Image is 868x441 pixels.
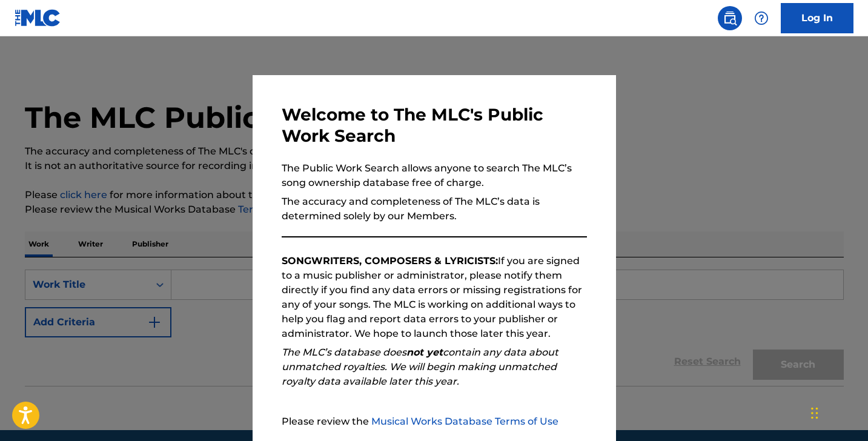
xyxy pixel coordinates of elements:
div: Help [749,6,774,30]
img: MLC Logo [15,9,61,27]
p: Please review the [282,414,587,429]
img: help [754,11,769,25]
a: Log In [781,3,853,33]
strong: SONGWRITERS, COMPOSERS & LYRICISTS: [282,255,498,267]
p: The accuracy and completeness of The MLC’s data is determined solely by our Members. [282,194,587,224]
strong: not yet [406,346,443,358]
h3: Welcome to The MLC's Public Work Search [282,104,587,147]
p: If you are signed to a music publisher or administrator, please notify them directly if you find ... [282,254,587,341]
img: search [723,11,737,25]
em: The MLC’s database does contain any data about unmatched royalties. We will begin making unmatche... [282,346,558,387]
a: Musical Works Database Terms of Use [371,416,558,427]
p: The Public Work Search allows anyone to search The MLC’s song ownership database free of charge. [282,161,587,190]
a: Public Search [718,6,742,30]
iframe: Chat Widget [807,383,868,441]
div: Drag [811,395,818,431]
